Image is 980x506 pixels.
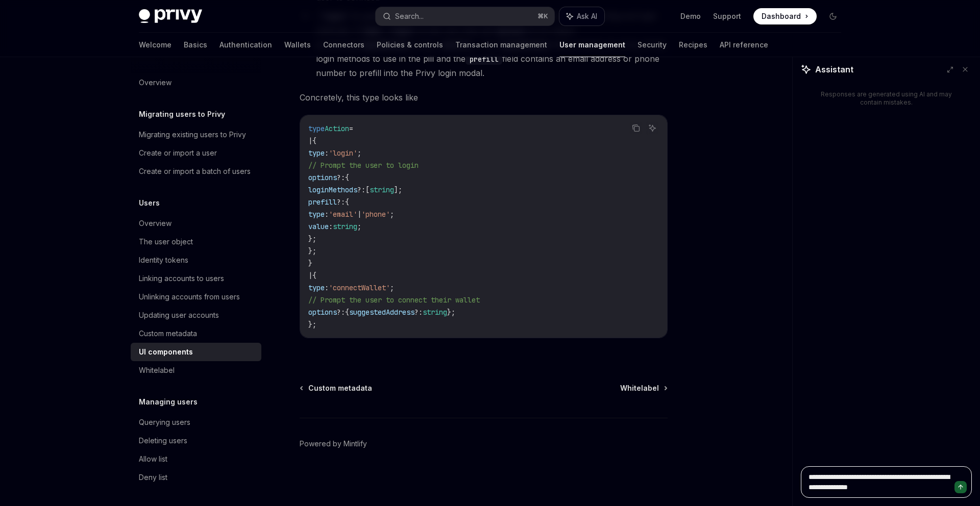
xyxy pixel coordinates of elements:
span: string [333,222,357,231]
a: Welcome [139,33,171,57]
span: : [325,210,329,219]
div: Overview [139,77,171,89]
span: { [312,136,316,145]
h5: Users [139,197,160,209]
button: Copy the contents from the code block [629,121,643,135]
a: Recipes [679,33,707,57]
img: dark logo [139,9,202,23]
span: 'phone' [361,210,390,219]
div: Linking accounts to users [139,272,224,285]
span: Action [325,124,349,133]
div: UI components [139,346,193,358]
button: Search...⌘K [376,7,554,26]
span: 'login' [329,148,357,158]
span: ; [357,148,361,158]
span: Custom metadata [308,383,372,393]
div: Updating user accounts [139,309,219,321]
span: : [329,222,333,231]
a: Custom metadata [131,324,261,343]
span: Assistant [815,63,853,75]
code: prefill [465,54,502,65]
span: ; [390,210,394,219]
span: : [325,148,329,158]
span: | [308,271,312,280]
span: 'connectWallet' [329,283,390,292]
span: prefill [308,197,337,207]
span: ⌘ K [537,12,548,20]
div: Create or import a user [139,147,217,159]
span: { [345,197,349,207]
a: Whitelabel [131,361,261,380]
span: Ask AI [577,11,597,21]
div: Querying users [139,416,190,428]
a: Unlinking accounts from users [131,288,261,306]
button: Ask AI [559,7,604,26]
div: Allow list [139,453,167,465]
div: Whitelabel [139,364,175,376]
div: Migrating existing users to Privy [139,129,246,141]
span: }; [308,246,316,256]
div: Overview [139,217,171,230]
a: Powered by Mintlify [300,439,367,449]
span: | [357,210,361,219]
a: Connectors [323,33,364,57]
span: suggestedAddress [349,308,414,317]
span: }; [308,234,316,243]
span: type [308,283,325,292]
span: loginMethods [308,185,357,194]
span: { [345,308,349,317]
button: Ask AI [646,121,659,135]
span: ?: [414,308,423,317]
div: Deny list [139,471,167,484]
button: Toggle dark mode [825,8,841,24]
a: Security [638,33,667,57]
span: type [308,210,325,219]
a: Policies & controls [377,33,443,57]
div: Responses are generated using AI and may contain mistakes. [817,90,955,107]
span: }; [447,308,455,317]
span: ]; [394,185,402,194]
div: Unlinking accounts from users [139,291,240,303]
a: Migrating existing users to Privy [131,125,261,144]
a: Linking accounts to users [131,269,261,288]
span: ?: [337,197,345,207]
a: Authentication [219,33,272,57]
span: = [349,124,353,133]
span: Concretely, this type looks like [300,90,668,105]
span: { [312,271,316,280]
span: [ [365,185,370,194]
a: Basics [184,33,207,57]
a: The user object [131,233,261,251]
span: string [423,308,447,317]
button: Send message [954,481,967,493]
span: type [308,124,325,133]
span: ; [390,283,394,292]
a: API reference [720,33,768,57]
span: } [308,259,312,268]
div: Custom metadata [139,327,197,340]
a: User management [559,33,625,57]
a: Identity tokens [131,251,261,269]
span: type [308,148,325,158]
span: // Prompt the user to login [308,161,419,170]
a: Demo [680,11,701,21]
a: Custom metadata [301,383,372,393]
a: Deleting users [131,432,261,450]
a: Support [713,11,741,21]
a: Whitelabel [620,383,667,393]
div: The user object [139,236,193,248]
span: // Prompt the user to connect their wallet [308,295,480,305]
span: ?: [357,185,365,194]
span: options [308,308,337,317]
a: Updating user accounts [131,306,261,324]
span: options [308,173,337,182]
a: Overview [131,73,261,92]
a: Transaction management [455,33,547,57]
span: value [308,222,329,231]
a: Deny list [131,468,261,487]
div: Create or import a batch of users [139,165,251,178]
span: 'email' [329,210,357,219]
a: Querying users [131,413,261,432]
span: | [308,136,312,145]
div: Deleting users [139,435,187,447]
